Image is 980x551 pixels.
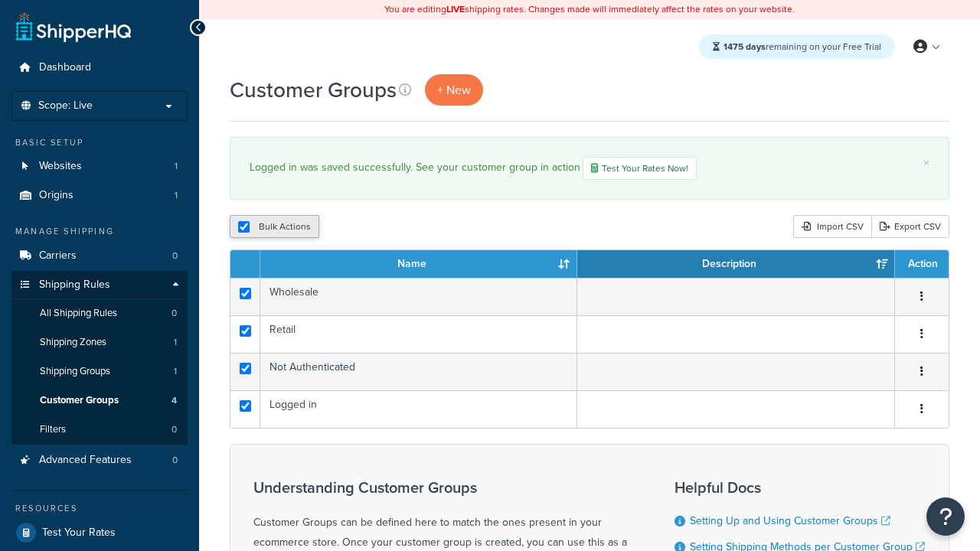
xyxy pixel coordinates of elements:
span: 1 [175,189,178,202]
a: Setting Up and Using Customer Groups [690,513,890,529]
button: Open Resource Center [926,497,965,536]
span: Customer Groups [40,394,119,407]
li: Origins [11,181,188,210]
a: × [923,157,929,169]
li: Advanced Features [11,446,188,474]
span: Scope: Live [38,99,93,112]
a: Carriers 0 [11,242,188,270]
span: 1 [174,365,177,378]
div: Import CSV [793,215,871,238]
th: Action [895,250,949,278]
span: Filters [40,423,66,436]
a: ShipperHQ Home [16,11,131,42]
span: 0 [172,249,178,262]
span: 0 [171,307,177,320]
span: 1 [175,160,178,173]
a: Origins 1 [11,181,188,210]
span: + New [437,81,471,99]
span: Test Your Rates [42,527,116,540]
span: Advanced Features [39,454,132,467]
a: Shipping Groups 1 [11,357,188,386]
h3: Helpful Docs [675,479,925,496]
span: 0 [172,454,178,467]
td: Not Authenticated [260,353,577,390]
a: Advanced Features 0 [11,446,188,474]
span: Shipping Zones [40,336,106,349]
a: Test Your Rates Now! [583,157,697,180]
li: Websites [11,152,188,181]
a: Shipping Zones 1 [11,328,188,357]
a: Export CSV [871,215,949,238]
div: Basic Setup [11,136,188,149]
a: Customer Groups 4 [11,386,188,415]
td: Logged in [260,390,577,428]
span: Carriers [39,249,77,262]
span: Shipping Rules [39,279,110,292]
a: + New [425,74,483,106]
a: Shipping Rules [11,271,188,299]
li: Shipping Rules [11,271,188,445]
th: Description: activate to sort column ascending [577,250,895,278]
li: Shipping Groups [11,357,188,386]
a: Websites 1 [11,152,188,181]
li: All Shipping Rules [11,299,188,328]
b: LIVE [446,2,465,16]
button: Bulk Actions [230,215,319,238]
li: Filters [11,416,188,444]
span: 1 [174,336,177,349]
a: Dashboard [11,54,188,82]
span: 0 [171,423,177,436]
th: Name: activate to sort column ascending [260,250,577,278]
h1: Customer Groups [230,75,397,105]
td: Wholesale [260,278,577,315]
h3: Understanding Customer Groups [253,479,636,496]
div: Resources [11,502,188,515]
li: Customer Groups [11,386,188,415]
strong: 1475 days [724,40,766,54]
span: Websites [39,160,82,173]
span: Dashboard [39,61,91,74]
div: Logged in was saved successfully. See your customer group in action [250,157,929,180]
td: Retail [260,315,577,353]
span: All Shipping Rules [40,307,117,320]
span: 4 [171,394,177,407]
a: Test Your Rates [11,519,188,546]
li: Carriers [11,242,188,270]
a: All Shipping Rules 0 [11,299,188,328]
div: Manage Shipping [11,225,188,238]
li: Shipping Zones [11,328,188,357]
span: Origins [39,189,73,202]
a: Filters 0 [11,416,188,444]
span: Shipping Groups [40,365,110,378]
div: remaining on your Free Trial [699,34,895,59]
